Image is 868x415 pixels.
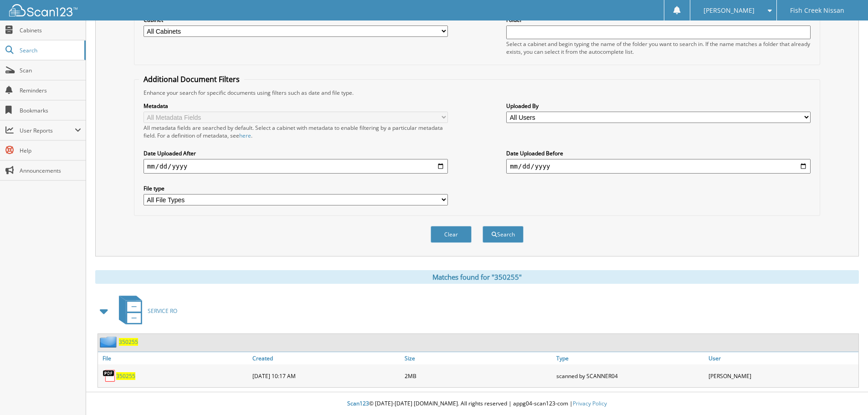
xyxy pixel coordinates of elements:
label: Date Uploaded Before [506,149,811,157]
img: scan123-logo-white.svg [9,4,77,16]
a: SERVICE RO [113,293,177,329]
div: © [DATE]-[DATE] [DOMAIN_NAME]. All rights reserved | appg04-scan123-com | [86,393,868,415]
a: 350255 [116,372,135,380]
input: start [144,159,448,174]
label: Metadata [144,102,448,110]
span: Reminders [20,87,81,94]
img: PDF.png [103,369,116,383]
label: Uploaded By [506,102,811,110]
div: Enhance your search for specific documents using filters such as date and file type. [139,89,815,97]
div: 2MB [402,367,555,385]
input: end [506,159,811,174]
span: SERVICE RO [148,307,177,315]
a: Size [402,352,555,364]
span: Cabinets [20,26,81,34]
a: here [239,132,251,139]
span: Fish Creek Nissan [790,8,844,13]
div: Matches found for "350255" [95,270,859,284]
iframe: Chat Widget [822,371,868,415]
label: Date Uploaded After [144,149,448,157]
div: scanned by SCANNER04 [554,367,706,385]
a: Created [250,352,402,364]
span: [PERSON_NAME] [704,8,755,13]
a: Type [554,352,706,364]
img: folder2.png [100,336,119,348]
a: Privacy Policy [573,400,607,407]
div: All metadata fields are searched by default. Select a cabinet with metadata to enable filtering b... [144,124,448,139]
legend: Additional Document Filters [139,74,244,84]
span: Help [20,147,81,154]
div: [DATE] 10:17 AM [250,367,402,385]
span: User Reports [20,127,75,134]
label: File type [144,184,448,192]
span: Scan [20,67,81,74]
a: User [706,352,858,364]
button: Search [483,226,524,243]
span: Announcements [20,167,81,174]
div: Select a cabinet and begin typing the name of the folder you want to search in. If the name match... [506,40,811,56]
span: Scan123 [347,400,369,407]
div: [PERSON_NAME] [706,367,858,385]
button: Clear [431,226,472,243]
span: Bookmarks [20,107,81,114]
span: Search [20,46,80,54]
a: File [98,352,250,364]
a: 350255 [119,338,138,346]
